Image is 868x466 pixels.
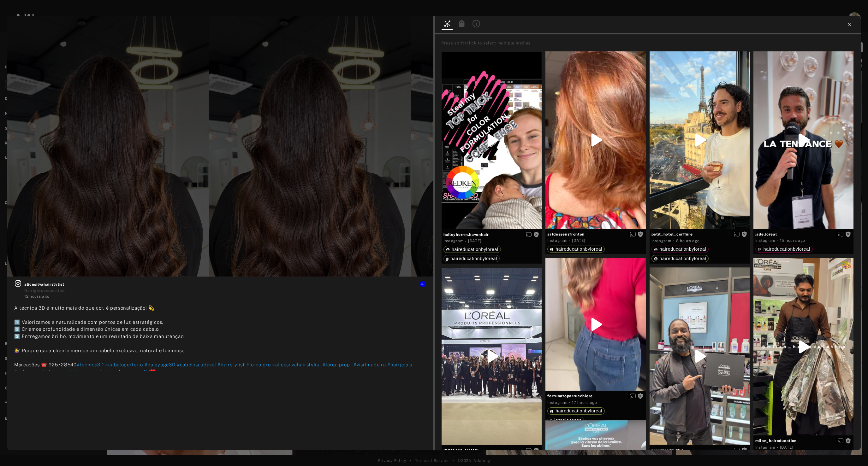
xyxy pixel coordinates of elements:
div: haireducationbyloreal [550,247,602,251]
span: #hairgoals [387,362,412,367]
span: Rights not requested [845,232,851,236]
span: #tecnica3d♥️ [123,369,156,374]
span: #balayage [14,369,39,374]
span: #lorealpropt [323,362,352,367]
button: Enable diffusion on this media [836,437,845,444]
span: No rights requested [24,288,64,293]
span: Rights not requested [638,232,643,236]
span: · [777,445,778,450]
time: 2025-09-09T21:16:28.000Z [572,238,585,243]
div: haireducationbyloreal [654,256,706,261]
span: artdessensfronton [547,231,644,237]
div: Instagram [755,238,775,243]
div: lorealaccess [550,418,581,422]
span: petit_hotel_coiffure [651,231,748,237]
span: · [465,239,467,244]
span: haileyherrm.havenhair [443,232,540,237]
span: haireducationbyloreal [450,256,497,261]
div: Instagram [547,238,567,243]
time: 2025-09-13T16:42:01.000Z [468,239,481,243]
span: #hairstylist [217,362,245,367]
time: 2025-09-15T19:19:44.000Z [24,294,49,299]
span: fortunatoparrucchiere [547,393,644,399]
span: haireducationbyloreal [764,247,810,252]
button: Enable diffusion on this media [836,231,845,237]
div: Press shift+click to select multiple medias [441,40,859,46]
time: 2025-09-15T16:01:45.000Z [780,238,805,243]
span: #morena [79,369,100,374]
span: · [777,238,778,243]
span: milan_haireducation [755,438,852,444]
button: Enable diffusion on this media [732,447,741,453]
span: Rights not requested [533,232,539,236]
div: Instagram [755,445,775,450]
span: haireducationbyloreal [556,247,602,252]
span: Rights not requested [741,232,747,236]
button: Enable diffusion on this media [732,231,741,237]
span: [DOMAIN_NAME] [443,448,540,453]
div: haireducationbyloreal [550,409,602,413]
div: haireducationbyloreal [654,247,706,251]
span: A técnica 3D é muito mais do que cor, é personalização! 💫 1️⃣ Valorizamos a naturalidade com pont... [14,305,186,367]
span: alicesilvahairstylist [24,282,426,287]
span: · [569,238,571,243]
span: haireducationbyloreal [452,247,498,252]
span: Rights not requested [638,393,643,398]
div: haireducationbyloreal [446,256,497,261]
span: · [569,400,571,405]
span: #cabelosaudavel [177,362,216,367]
time: 2025-09-15T22:52:23.000Z [676,239,700,243]
iframe: Chat Widget [836,436,868,466]
button: Enable diffusion on this media [628,231,638,237]
span: haireducationbyloreal [660,256,706,261]
button: Enable diffusion on this media [524,231,533,238]
span: · [673,238,675,243]
span: iluminada [100,369,123,374]
div: Instagram [651,238,671,244]
span: jade.loreal [755,231,852,237]
span: Rights not requested [533,448,539,452]
span: haireducationbyloreal [660,247,706,252]
span: hairstylistnikhil [651,447,748,453]
span: #alicesilvahairstylist [272,362,321,367]
div: Instagram [443,238,463,244]
span: Rights not requested [741,448,747,452]
span: #balayageartist [40,369,78,374]
span: haireducationbyloreal [556,408,602,413]
span: #cabeloperfeito [105,362,143,367]
span: #visitmadeira [354,362,386,367]
span: #balayage3D [145,362,175,367]
div: haireducationbyloreal [758,247,810,251]
div: haireducationbyloreal [446,247,498,252]
button: Enable diffusion on this media [628,393,638,399]
time: 2025-09-14T11:53:32.000Z [780,445,793,450]
span: #lorealpro [246,362,271,367]
span: #tecnica3D [77,362,104,367]
time: 2025-09-15T14:03:27.000Z [572,400,597,405]
button: Enable diffusion on this media [524,447,533,454]
div: Instagram [547,400,567,405]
